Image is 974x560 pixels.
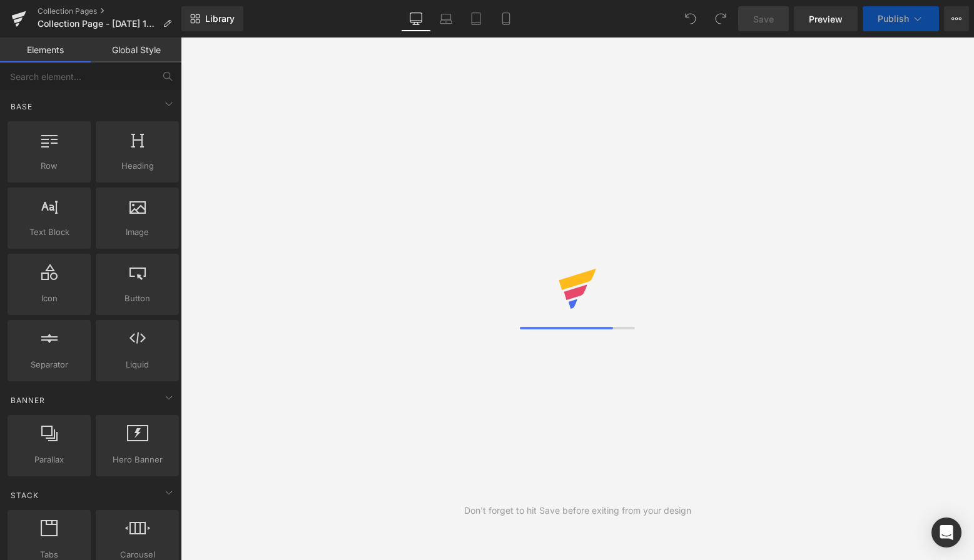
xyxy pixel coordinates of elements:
span: Base [9,101,34,112]
a: Preview [794,6,858,31]
a: Collection Pages [38,6,181,16]
a: Laptop [431,6,461,31]
span: Separator [11,358,87,371]
span: Image [99,226,175,239]
div: Don't forget to hit Save before exiting from your design [464,504,691,517]
span: Hero Banner [99,453,175,466]
button: Redo [708,6,733,31]
span: Button [99,292,175,305]
span: Publish [878,14,909,24]
a: Mobile [491,6,521,31]
a: Desktop [401,6,431,31]
span: Parallax [11,453,87,466]
span: Stack [9,489,40,501]
span: Row [11,159,87,172]
div: Open Intercom Messenger [931,517,961,547]
span: Icon [11,292,87,305]
span: Preview [809,12,843,26]
button: Publish [863,6,939,31]
span: Text Block [11,226,87,239]
span: Collection Page - [DATE] 11:59:57 [38,19,158,29]
span: Liquid [99,358,175,371]
button: Undo [678,6,703,31]
span: Banner [9,394,46,406]
span: Library [205,13,235,24]
a: Global Style [91,37,181,62]
a: Tablet [461,6,491,31]
span: Save [753,12,774,26]
a: New Library [181,6,243,31]
span: Heading [99,159,175,172]
button: More [944,6,969,31]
